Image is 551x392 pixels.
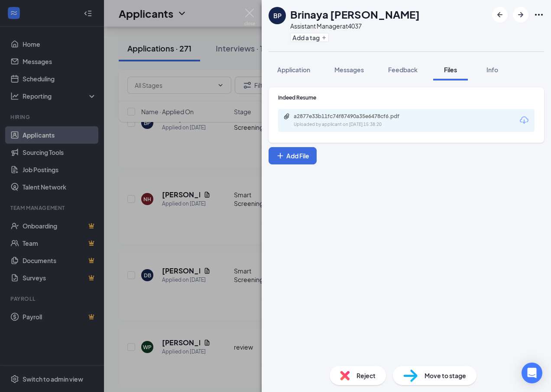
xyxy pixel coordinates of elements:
span: Info [486,66,498,74]
svg: Ellipses [534,10,544,20]
span: Feedback [388,66,418,74]
div: Assistant Manager at 4037 [290,22,420,30]
button: PlusAdd a tag [290,33,329,42]
svg: Download [519,115,529,125]
button: ArrowLeftNew [492,7,508,22]
span: Application [277,66,310,74]
svg: Plus [321,35,327,40]
svg: ArrowRight [515,10,526,20]
span: Move to stage [425,371,466,380]
svg: Paperclip [283,113,290,120]
button: Add FilePlus [269,147,317,164]
span: Messages [334,66,364,74]
svg: Plus [276,151,285,160]
div: Indeed Resume [278,94,535,101]
button: ArrowRight [513,7,528,22]
svg: ArrowLeftNew [495,10,505,20]
div: a2877e33b11fc74f87490a35e6478cf6.pdf [294,113,415,120]
div: Open Intercom Messenger [522,363,542,383]
div: BP [273,11,282,20]
a: Paperclipa2877e33b11fc74f87490a35e6478cf6.pdfUploaded by applicant on [DATE] 15:38:20 [283,113,424,128]
h1: Brinaya [PERSON_NAME] [290,7,420,22]
span: Reject [357,371,376,380]
span: Files [444,66,457,74]
div: Uploaded by applicant on [DATE] 15:38:20 [294,121,424,128]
